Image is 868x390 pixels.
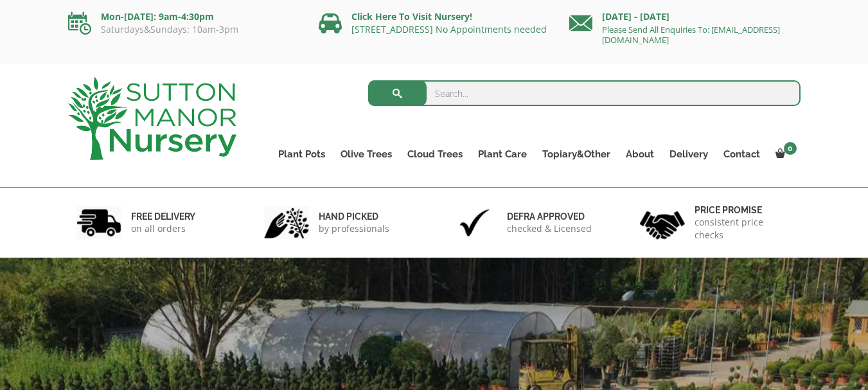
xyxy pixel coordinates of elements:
[695,204,792,216] h6: Price promise
[507,211,592,222] h6: Defra approved
[470,145,535,163] a: Plant Care
[662,145,716,163] a: Delivery
[784,142,797,155] span: 0
[131,211,195,222] h6: FREE DELIVERY
[319,211,389,222] h6: hand picked
[264,206,309,239] img: 2.jpg
[618,145,662,163] a: About
[400,145,470,163] a: Cloud Trees
[351,10,472,22] a: Click Here To Visit Nursery!
[768,145,801,163] a: 0
[695,216,792,242] p: consistent price checks
[68,9,299,24] p: Mon-[DATE]: 9am-4:30pm
[333,145,400,163] a: Olive Trees
[716,145,768,163] a: Contact
[368,80,801,106] input: Search...
[569,9,801,24] p: [DATE] - [DATE]
[131,222,195,235] p: on all orders
[68,24,299,35] p: Saturdays&Sundays: 10am-3pm
[351,23,547,35] a: [STREET_ADDRESS] No Appointments needed
[270,145,333,163] a: Plant Pots
[68,77,236,160] img: logo
[319,222,389,235] p: by professionals
[535,145,618,163] a: Topiary&Other
[452,206,497,239] img: 3.jpg
[507,222,592,235] p: checked & Licensed
[602,24,780,46] a: Please Send All Enquiries To: [EMAIL_ADDRESS][DOMAIN_NAME]
[76,206,121,239] img: 1.jpg
[640,203,685,242] img: 4.jpg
